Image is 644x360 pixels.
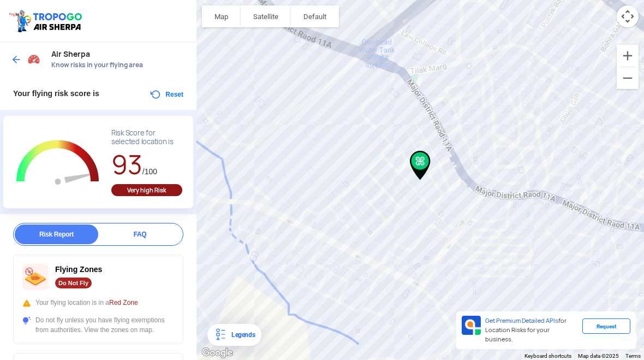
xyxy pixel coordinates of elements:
[11,54,22,65] img: ic_arrow_back_blue.svg
[199,346,235,360] img: Google
[51,50,186,58] span: Air Sherpa
[149,88,183,101] button: Reset
[22,315,174,335] div: Do not fly unless you have flying exemptions from authorities. View the zones on map.
[617,67,639,89] button: Zoom out
[98,225,182,244] div: FAQ
[11,129,104,197] g: Chart
[241,5,291,27] button: Show satellite imagery
[55,265,102,274] span: Flying Zones
[199,346,235,360] a: Open this area in Google Maps (opens a new window)
[13,89,99,98] span: Your flying risk score is
[617,5,639,27] button: Map camera controls
[22,298,174,308] div: Your flying location is in a
[109,299,138,306] span: Red Zone
[15,225,98,244] div: Risk Report
[578,353,619,359] span: Map data ©2025
[111,147,142,182] span: 93
[462,316,481,335] img: Premium APIs
[485,317,558,324] span: Get Premium Detailed APIs
[582,318,630,334] div: Request
[111,129,182,146] div: Risk Score for selected location is
[227,328,255,341] div: Legends
[55,278,92,288] div: Do Not Fly
[617,45,639,67] button: Zoom in
[22,264,49,290] img: ic_nofly.svg
[524,352,571,360] button: Keyboard shortcuts
[111,184,182,196] div: Very high Risk
[214,328,227,341] img: Legends
[51,61,186,69] span: Know risks in your flying area
[142,167,157,176] span: /100
[27,52,40,66] img: Risk Scores
[481,316,582,345] div: for Location Risks for your business.
[202,5,241,27] button: Show street map
[625,353,641,359] a: Terms
[8,8,86,33] img: ic_tgdronemaps.svg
